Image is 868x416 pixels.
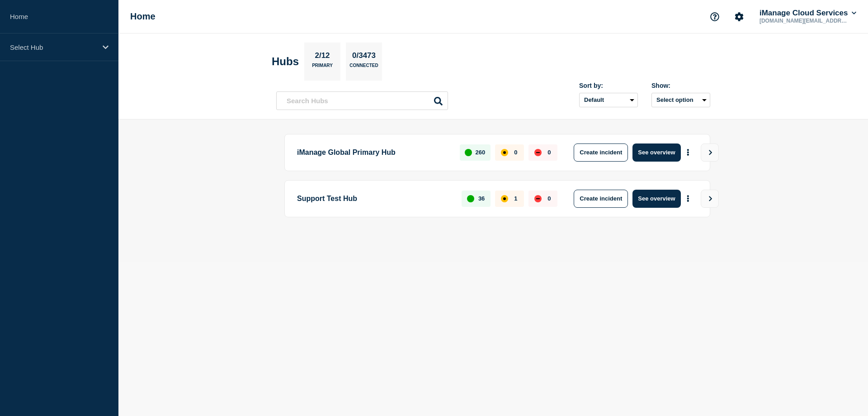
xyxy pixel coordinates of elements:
button: Support [705,7,724,26]
button: View [701,190,719,208]
p: 0/3473 [349,51,379,63]
button: More actions [682,190,694,207]
div: affected [501,195,508,202]
p: 260 [476,149,486,156]
h2: Hubs [272,55,299,68]
p: 0 [547,149,551,156]
p: [DOMAIN_NAME][EMAIL_ADDRESS][DOMAIN_NAME] [758,18,852,24]
div: up [465,149,472,156]
button: View [701,143,719,162]
button: iManage Cloud Services [758,9,858,18]
input: Search Hubs [276,91,448,110]
p: Primary [312,63,333,72]
div: Show: [651,82,710,89]
p: iManage Global Primary Hub [297,143,449,162]
div: affected [501,149,508,156]
div: up [467,195,474,202]
p: 1 [514,195,517,202]
div: down [534,149,542,156]
p: Connected [349,63,378,72]
div: down [534,195,542,202]
button: See overview [632,143,680,162]
div: Sort by: [579,82,638,89]
p: Select Hub [10,43,97,51]
p: 2/12 [311,51,333,63]
button: Account settings [730,7,749,26]
select: Sort by [579,93,638,107]
button: More actions [682,144,694,161]
button: Create incident [574,143,628,162]
button: Create incident [574,190,628,208]
p: 36 [478,195,485,202]
button: Select option [651,93,710,107]
p: 0 [514,149,517,156]
h1: Home [130,11,156,22]
button: See overview [632,190,680,208]
p: 0 [547,195,551,202]
p: Support Test Hub [297,190,451,208]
